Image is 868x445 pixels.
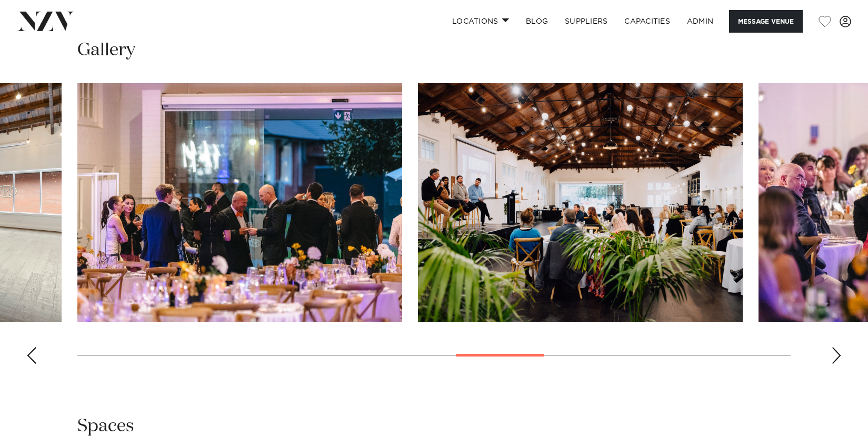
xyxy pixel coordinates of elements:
img: Guests mingling at Tote on Ascot event [77,83,402,322]
swiper-slide: 10 / 17 [77,83,402,322]
a: Locations [444,10,517,33]
a: BLOG [517,10,556,33]
a: Capacities [616,10,679,33]
a: SUPPLIERS [556,10,616,33]
img: nzv-logo.png [17,12,74,31]
h2: Gallery [77,38,135,62]
img: Event at Tote on Ascot [418,83,743,322]
a: ADMIN [679,10,722,33]
button: Message Venue [729,10,803,33]
h2: Spaces [77,414,134,438]
swiper-slide: 11 / 17 [418,83,743,322]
